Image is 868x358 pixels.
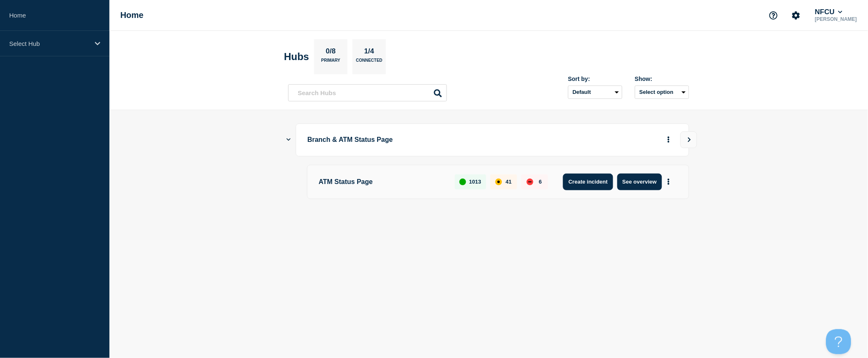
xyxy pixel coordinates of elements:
[527,179,533,185] div: down
[635,86,689,99] button: Select option
[506,179,512,185] p: 41
[539,179,542,185] p: 6
[356,58,382,67] p: Connected
[323,47,339,58] p: 0/8
[663,174,674,189] button: More actions
[813,16,859,22] p: [PERSON_NAME]
[680,131,697,148] button: View
[495,179,502,185] div: affected
[361,47,378,58] p: 1/4
[307,132,538,148] p: Branch & ATM Status Page
[319,174,445,190] p: ATM Status Page
[9,40,89,47] p: Select Hub
[568,86,622,99] select: Sort by
[563,174,613,190] button: Create incident
[813,8,844,16] button: NFCU
[635,76,689,82] div: Show:
[120,10,144,20] h1: Home
[288,84,447,101] input: Search Hubs
[459,179,466,185] div: up
[787,7,805,24] button: Account settings
[284,51,309,63] h2: Hubs
[765,7,782,24] button: Support
[469,179,481,185] p: 1013
[826,329,851,354] iframe: Help Scout Beacon - Open
[617,174,662,190] button: See overview
[568,76,622,82] div: Sort by:
[663,132,674,148] button: More actions
[321,58,340,67] p: Primary
[287,137,291,143] button: Show Connected Hubs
